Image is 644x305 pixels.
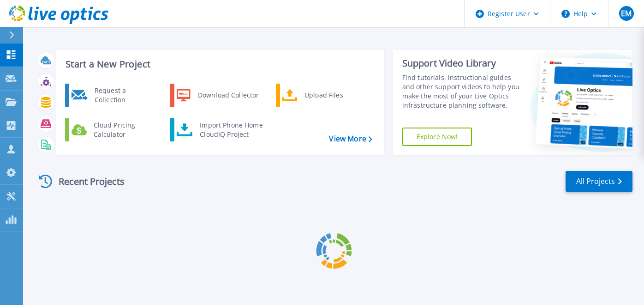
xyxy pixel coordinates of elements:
[329,134,372,143] a: View More
[402,57,522,69] div: Support Video Library
[300,86,368,104] div: Upload Files
[66,59,372,69] h3: Start a New Project
[89,121,157,139] div: Cloud Pricing Calculator
[170,84,265,107] a: Download Collector
[566,171,632,192] a: All Projects
[402,128,472,146] a: Explore Now!
[65,84,160,107] a: Request a Collection
[621,10,632,17] span: EM
[90,86,157,104] div: Request a Collection
[402,73,522,110] div: Find tutorials, instructional guides and other support videos to help you make the most of your L...
[36,170,137,193] div: Recent Projects
[65,118,160,141] a: Cloud Pricing Calculator
[195,121,267,139] div: Import Phone Home CloudIQ Project
[193,86,263,104] div: Download Collector
[276,84,370,107] a: Upload Files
